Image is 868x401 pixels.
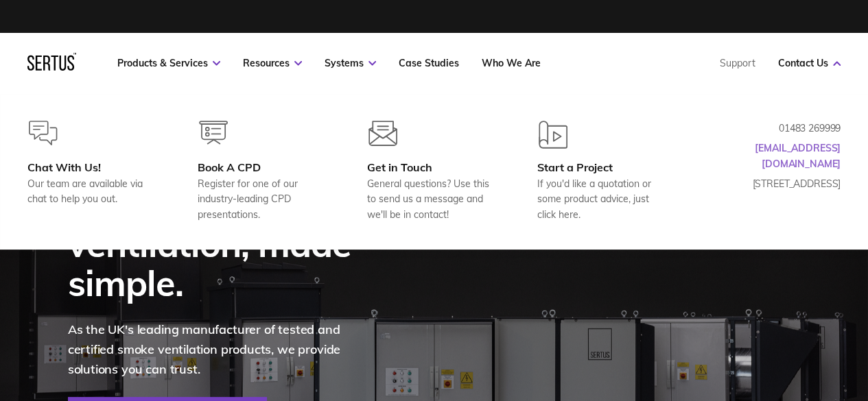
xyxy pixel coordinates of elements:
[537,121,663,222] a: Start a ProjectIf you'd like a quotation or some product advice, just click here.
[537,176,663,222] div: If you'd like a quotation or some product advice, just click here.
[68,185,370,303] div: Smoke ventilation, made simple.
[198,121,323,222] a: Book A CPDRegister for one of our industry-leading CPD presentations.
[325,57,376,69] a: Systems
[720,57,755,69] a: Support
[367,121,493,222] a: Get in TouchGeneral questions? Use this to send us a message and we'll be in contact!
[68,320,370,379] p: As the UK's leading manufacturer of tested and certified smoke ventilation products, we provide s...
[198,176,323,222] div: Register for one of our industry-leading CPD presentations.
[367,160,493,174] div: Get in Touch
[399,57,459,69] a: Case Studies
[117,57,220,69] a: Products & Services
[482,57,541,69] a: Who We Are
[367,176,493,222] div: General questions? Use this to send us a message and we'll be in contact!
[198,160,323,174] div: Book A CPD
[27,176,153,207] div: Our team are available via chat to help you out.
[703,176,841,191] p: [STREET_ADDRESS]
[778,57,841,69] a: Contact Us
[243,57,302,69] a: Resources
[703,121,841,136] p: 01483 269999
[537,160,663,174] div: Start a Project
[27,160,153,174] div: Chat With Us!
[27,121,153,222] a: Chat With Us!Our team are available via chat to help you out.
[755,142,841,169] a: [EMAIL_ADDRESS][DOMAIN_NAME]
